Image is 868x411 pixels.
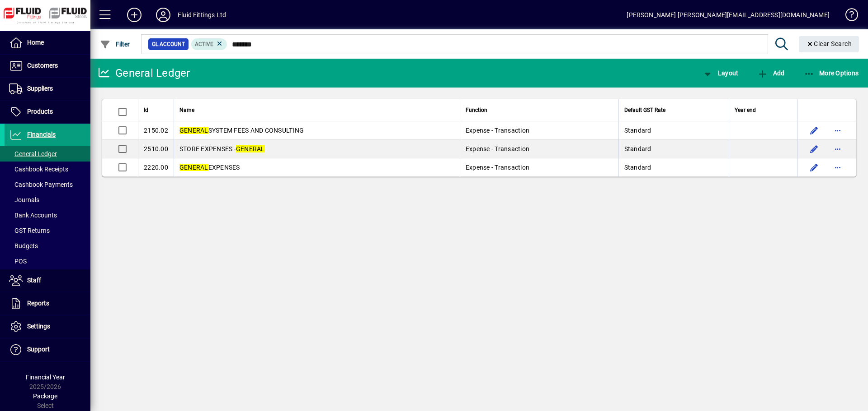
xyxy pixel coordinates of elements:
[5,55,90,77] a: Customers
[9,227,50,234] span: GST Returns
[144,105,168,115] div: Id
[5,101,90,123] a: Products
[9,196,39,203] span: Journals
[9,258,27,265] span: POS
[27,62,58,69] span: Customers
[9,166,68,173] span: Cashbook Receipts
[5,78,90,100] a: Suppliers
[179,164,240,171] span: EXPENSES
[807,160,821,175] button: Edit
[700,65,741,81] button: Layout
[9,212,57,219] span: Bank Accounts
[5,177,90,192] a: Cashbook Payments
[27,323,50,330] span: Settings
[804,69,859,77] span: More Options
[466,164,529,171] span: Expense - Transaction
[624,164,651,171] span: Standard
[839,2,857,31] a: Knowledge Base
[735,105,756,115] span: Year end
[830,142,845,156] button: More options
[755,65,787,81] button: Add
[27,131,56,138] span: Financials
[5,238,90,254] a: Budgets
[9,242,38,249] span: Budgets
[466,145,529,152] span: Expense - Transaction
[624,127,651,134] span: Standard
[27,300,49,307] span: Reports
[5,192,90,208] a: Journals
[5,146,90,162] a: General Ledger
[5,338,90,361] a: Support
[144,105,148,115] span: Id
[27,108,53,115] span: Products
[179,127,208,134] em: GENERAL
[98,36,132,52] button: Filter
[9,150,57,157] span: General Ledger
[466,105,487,115] span: Function
[144,127,168,134] span: 2150.02
[806,40,852,47] span: Clear Search
[236,145,265,152] em: GENERAL
[807,142,821,156] button: Edit
[97,66,190,80] div: General Ledger
[144,164,168,171] span: 2220.00
[799,36,859,52] button: Clear
[466,127,529,134] span: Expense - Transaction
[100,41,130,48] span: Filter
[195,41,213,47] span: Active
[802,65,861,81] button: More Options
[149,7,178,23] button: Profile
[702,69,738,77] span: Layout
[179,145,265,152] span: STORE EXPENSES -
[144,145,168,152] span: 2510.00
[26,374,65,381] span: Financial Year
[5,162,90,177] a: Cashbook Receipts
[27,346,50,353] span: Support
[830,160,845,175] button: More options
[179,105,454,115] div: Name
[830,123,845,138] button: More options
[5,223,90,238] a: GST Returns
[120,7,149,23] button: Add
[178,8,226,22] div: Fluid Fittings Ltd
[9,181,73,188] span: Cashbook Payments
[27,85,53,92] span: Suppliers
[179,127,304,134] span: SYSTEM FEES AND CONSULTING
[5,269,90,292] a: Staff
[624,105,665,115] span: Default GST Rate
[152,40,185,49] span: GL Account
[27,277,41,284] span: Staff
[624,145,651,152] span: Standard
[5,32,90,54] a: Home
[5,208,90,223] a: Bank Accounts
[5,315,90,338] a: Settings
[757,69,784,77] span: Add
[5,254,90,269] a: POS
[693,65,748,81] app-page-header-button: View chart layout
[627,8,830,22] div: [PERSON_NAME] [PERSON_NAME][EMAIL_ADDRESS][DOMAIN_NAME]
[179,164,208,171] em: GENERAL
[179,105,194,115] span: Name
[33,393,57,400] span: Package
[191,38,227,50] mat-chip: Activation Status: Active
[5,292,90,315] a: Reports
[27,39,44,46] span: Home
[807,123,821,138] button: Edit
